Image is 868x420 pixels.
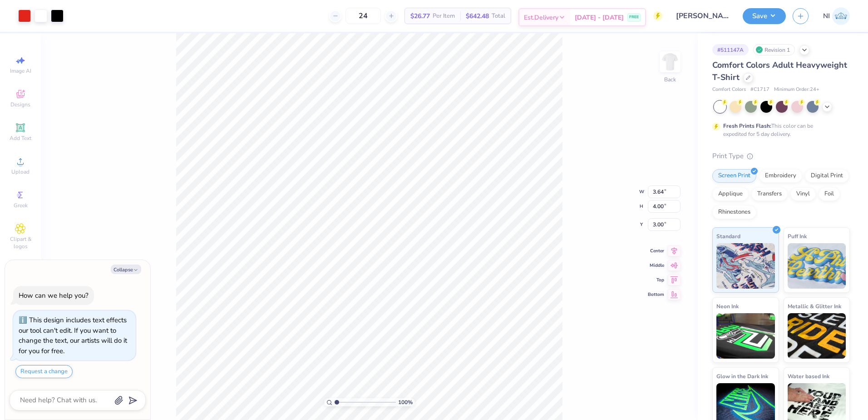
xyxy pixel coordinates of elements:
[712,86,746,94] span: Comfort Colors
[410,11,430,21] span: $26.77
[398,398,413,406] span: 100 %
[790,187,816,201] div: Vinyl
[712,60,847,83] span: Comfort Colors Adult Heavyweight T-Shirt
[712,205,756,219] div: Rhinestones
[788,231,807,241] span: Puff Ink
[712,187,749,201] div: Applique
[492,11,505,21] span: Total
[669,7,736,25] input: Untitled Design
[751,187,788,201] div: Transfers
[11,168,30,175] span: Upload
[14,202,28,209] span: Greek
[753,44,795,55] div: Revision 1
[648,262,664,269] span: Middle
[524,13,558,22] span: Est. Delivery
[10,101,30,108] span: Designs
[111,265,141,274] button: Collapse
[466,11,489,21] span: $642.48
[629,14,639,20] span: FREE
[788,243,846,289] img: Puff Ink
[716,243,775,289] img: Standard
[723,122,835,138] div: This color can be expedited for 5 day delivery.
[648,248,664,254] span: Center
[712,151,850,161] div: Print Type
[433,11,455,21] span: Per Item
[15,365,73,378] button: Request a change
[788,301,841,311] span: Metallic & Glitter Ink
[823,11,830,21] span: NI
[788,313,846,359] img: Metallic & Glitter Ink
[19,291,89,300] div: How can we help you?
[750,86,769,94] span: # C1717
[805,169,849,183] div: Digital Print
[661,53,679,71] img: Back
[716,371,768,381] span: Glow in the Dark Ink
[712,169,756,183] div: Screen Print
[823,7,850,25] a: NI
[648,277,664,283] span: Top
[575,13,624,22] span: [DATE] - [DATE]
[716,231,740,241] span: Standard
[819,187,840,201] div: Foil
[10,135,31,142] span: Add Text
[664,75,676,84] div: Back
[19,315,127,355] div: This design includes text effects our tool can't edit. If you want to change the text, our artist...
[716,313,775,359] img: Neon Ink
[832,7,850,25] img: Nicole Isabelle Dimla
[5,235,36,250] span: Clipart & logos
[648,291,664,298] span: Bottom
[743,8,786,24] button: Save
[712,44,749,55] div: # 511147A
[345,8,381,24] input: – –
[774,86,819,94] span: Minimum Order: 24 +
[723,122,771,130] strong: Fresh Prints Flash:
[759,169,802,183] div: Embroidery
[10,67,31,75] span: Image AI
[716,301,739,311] span: Neon Ink
[788,371,829,381] span: Water based Ink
